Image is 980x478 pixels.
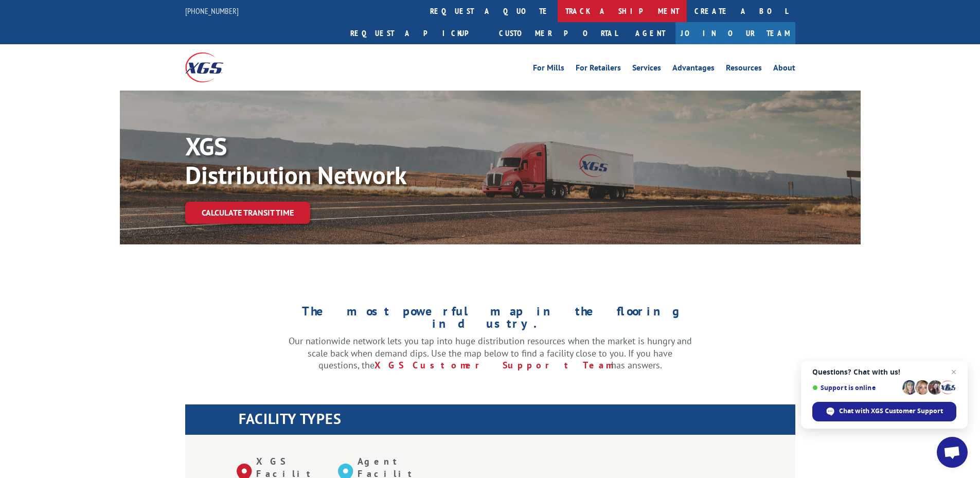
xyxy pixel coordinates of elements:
[625,22,675,44] a: Agent
[185,6,239,16] a: [PHONE_NUMBER]
[375,359,611,371] a: XGS Customer Support Team
[675,22,795,44] a: Join Our Team
[632,64,661,75] a: Services
[239,412,795,431] h1: FACILITY TYPES
[948,366,960,378] span: Close chat
[343,22,491,44] a: Request a pickup
[726,64,762,75] a: Resources
[839,406,943,416] span: Chat with XGS Customer Support
[773,64,795,75] a: About
[185,202,310,224] a: Calculate transit time
[812,368,956,376] span: Questions? Chat with us!
[576,64,621,75] a: For Retailers
[289,305,692,335] h1: The most powerful map in the flooring industry.
[289,335,692,371] p: Our nationwide network lets you tap into huge distribution resources when the market is hungry an...
[491,22,625,44] a: Customer Portal
[672,64,715,75] a: Advantages
[812,384,899,392] span: Support is online
[937,437,968,468] div: Open chat
[185,132,494,189] p: XGS Distribution Network
[812,402,956,421] div: Chat with XGS Customer Support
[533,64,564,75] a: For Mills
